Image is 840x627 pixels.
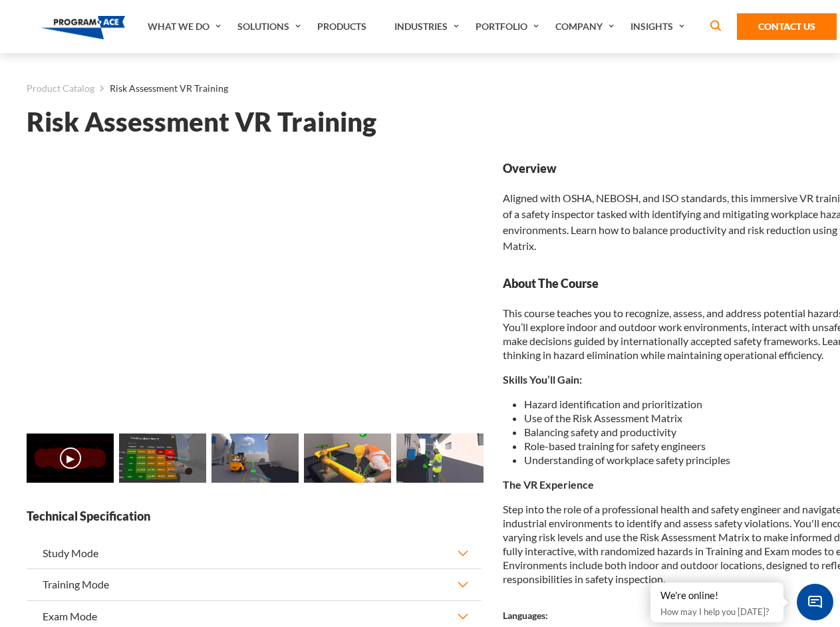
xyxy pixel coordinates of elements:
[27,569,482,600] button: Training Mode
[396,434,484,483] img: Risk Assessment VR Training - Preview 4
[27,160,482,416] iframe: Risk Assessment VR Training - Video 0
[41,16,126,39] img: Program-Ace
[737,13,837,40] a: Contact Us
[27,538,482,568] button: Study Mode
[660,589,773,602] div: We're online!
[797,584,833,620] span: Chat Widget
[503,610,548,621] strong: Languages:
[660,604,773,620] p: How may I help you [DATE]?
[27,508,482,525] strong: Technical Specification
[119,434,206,483] img: Risk Assessment VR Training - Preview 1
[94,80,228,97] li: Risk Assessment VR Training
[27,80,94,97] a: Product Catalog
[211,434,299,483] img: Risk Assessment VR Training - Preview 2
[27,434,114,483] img: Risk Assessment VR Training - Video 0
[304,434,391,483] img: Risk Assessment VR Training - Preview 3
[60,447,81,469] button: ▶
